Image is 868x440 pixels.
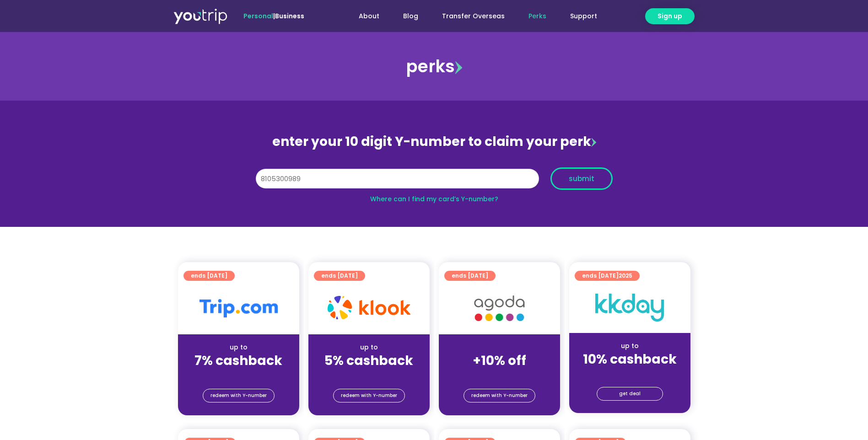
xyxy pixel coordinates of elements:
[452,271,488,281] span: ends [DATE]
[191,271,227,281] span: ends [DATE]
[370,194,498,204] a: Where can I find my card’s Y-number?
[256,169,539,189] input: 10 digit Y-number (e.g. 8123456789)
[569,175,594,182] span: submit
[619,272,632,279] span: 2025
[324,352,413,370] strong: 5% cashback
[471,389,528,402] span: redeem with Y-number
[185,343,292,352] div: up to
[243,11,273,21] span: Personal
[645,8,695,24] a: Sign up
[321,271,358,281] span: ends [DATE]
[577,341,683,351] div: up to
[558,8,609,25] a: Support
[391,8,430,25] a: Blog
[347,8,391,25] a: About
[329,8,609,25] nav: Menu
[444,271,496,281] a: ends [DATE]
[473,352,526,370] strong: +10% off
[203,389,275,402] a: redeem with Y-number
[316,369,422,379] div: (for stays only)
[341,389,397,402] span: redeem with Y-number
[597,387,663,401] a: get deal
[275,11,304,21] a: Business
[575,271,640,281] a: ends [DATE]2025
[577,368,683,377] div: (for stays only)
[658,11,682,21] span: Sign up
[251,130,617,154] div: enter your 10 digit Y-number to claim your perk
[491,343,508,352] span: up to
[430,8,517,25] a: Transfer Overseas
[316,343,422,352] div: up to
[333,389,405,402] a: redeem with Y-number
[464,389,535,402] a: redeem with Y-number
[194,352,282,370] strong: 7% cashback
[210,389,267,402] span: redeem with Y-number
[256,167,613,197] form: Y Number
[243,11,304,21] span: |
[183,271,235,281] a: ends [DATE]
[582,271,632,281] span: ends [DATE]
[185,369,292,379] div: (for stays only)
[550,167,613,190] button: submit
[583,350,677,368] strong: 10% cashback
[619,387,641,400] span: get deal
[446,369,553,379] div: (for stays only)
[517,8,558,25] a: Perks
[314,271,365,281] a: ends [DATE]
